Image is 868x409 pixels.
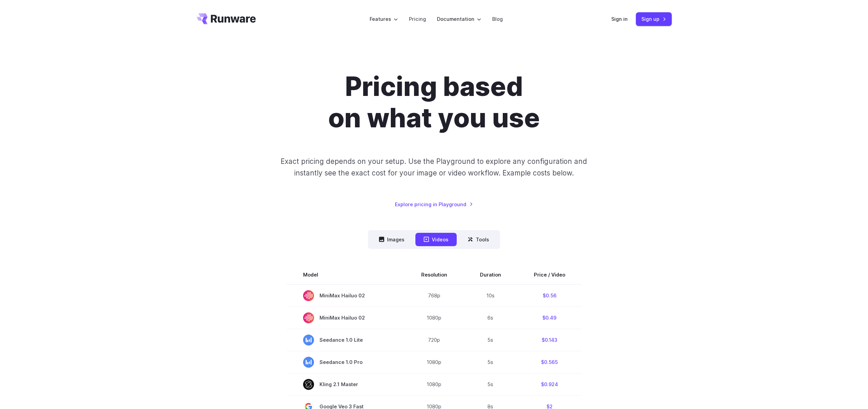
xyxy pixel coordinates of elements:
td: 1080p [405,373,464,395]
td: $0.924 [517,373,582,395]
td: $0.565 [517,351,582,373]
label: Documentation [437,15,481,23]
button: Tools [459,233,497,246]
h1: Pricing based on what you use [244,71,624,134]
th: Model [287,265,405,284]
a: Sign in [611,15,628,23]
td: 5s [464,351,517,373]
span: Kling 2.1 Master [303,379,388,390]
td: $0.143 [517,329,582,351]
td: 5s [464,329,517,351]
a: Sign up [636,12,672,26]
th: Price / Video [517,265,582,284]
td: 1080p [405,351,464,373]
td: 1080p [405,307,464,329]
a: Pricing [409,15,426,23]
button: Images [371,233,413,246]
th: Duration [464,265,517,284]
label: Features [370,15,398,23]
td: 6s [464,307,517,329]
button: Videos [415,233,457,246]
td: 10s [464,284,517,307]
td: $0.49 [517,307,582,329]
a: Explore pricing in Playground [395,200,473,208]
a: Blog [492,15,503,23]
a: Go to / [197,13,256,24]
td: 768p [405,284,464,307]
span: MiniMax Hailuo 02 [303,312,388,323]
p: Exact pricing depends on your setup. Use the Playground to explore any configuration and instantl... [268,156,600,179]
th: Resolution [405,265,464,284]
span: Seedance 1.0 Lite [303,335,388,345]
span: MiniMax Hailuo 02 [303,290,388,301]
span: Seedance 1.0 Pro [303,357,388,368]
td: 5s [464,373,517,395]
td: 720p [405,329,464,351]
td: $0.56 [517,284,582,307]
